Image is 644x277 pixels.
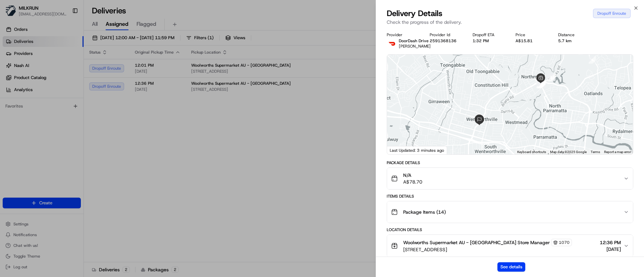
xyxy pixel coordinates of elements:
[591,150,600,154] a: Terms
[548,74,555,81] div: 3
[589,56,596,64] div: 1
[516,38,548,44] div: A$15.81
[558,32,590,38] div: Distance
[387,32,419,38] div: Provider
[403,172,422,179] span: N/A
[538,81,546,88] div: 10
[559,240,570,245] span: 1070
[387,227,633,232] div: Location Details
[430,32,462,38] div: Provider Id
[387,168,633,189] button: N/AA$78.70
[516,32,548,38] div: Price
[387,8,442,19] span: Delivery Details
[473,32,505,38] div: Dropoff ETA
[536,81,544,88] div: 5
[600,246,621,253] span: [DATE]
[430,38,457,44] button: 2591368136
[387,201,633,223] button: Package Items (14)
[604,150,631,154] a: Report a map error
[387,194,633,199] div: Items Details
[399,44,431,49] span: [PERSON_NAME]
[387,19,633,25] p: Check the progress of the delivery.
[538,80,545,88] div: 9
[550,150,587,154] span: Map data ©2025 Google
[403,179,422,185] span: A$78.70
[473,38,505,44] div: 1:32 PM
[387,235,633,257] button: Woolworths Supermarket AU - [GEOGRAPHIC_DATA] Store Manager1070[STREET_ADDRESS]12:36 PM[DATE]
[403,239,550,246] span: Woolworths Supermarket AU - [GEOGRAPHIC_DATA] Store Manager
[403,246,572,253] span: [STREET_ADDRESS]
[387,160,633,165] div: Package Details
[517,150,546,154] button: Keyboard shortcuts
[387,38,397,49] img: doordash_logo_v2.png
[548,73,556,81] div: 11
[389,146,411,154] a: Open this area in Google Maps (opens a new window)
[387,146,447,154] div: Last Updated: 3 minutes ago
[558,38,590,44] div: 5.7 km
[403,209,446,215] span: Package Items ( 14 )
[600,239,621,246] span: 12:36 PM
[389,146,411,154] img: Google
[497,262,525,272] button: See details
[399,38,429,44] span: DoorDash Drive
